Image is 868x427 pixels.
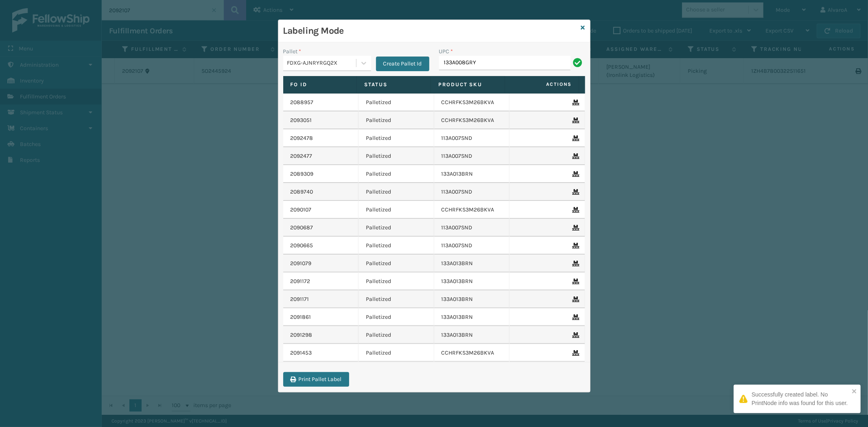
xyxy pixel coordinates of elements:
[439,47,453,56] label: UPC
[376,57,429,71] button: Create Pallet Id
[291,277,310,285] a: 2091172
[283,372,349,387] button: Print Pallet Label
[291,81,350,88] label: Fo Id
[291,188,313,196] a: 2089740
[573,279,577,284] i: Remove From Pallet
[573,207,577,213] i: Remove From Pallet
[359,201,434,219] td: Palletized
[291,206,312,214] a: 2090107
[573,189,577,195] i: Remove From Pallet
[434,183,510,201] td: 113A007SND
[364,81,423,88] label: Status
[359,183,434,201] td: Palletized
[359,290,434,308] td: Palletized
[852,388,857,396] button: close
[359,326,434,344] td: Palletized
[434,201,510,219] td: CCHRFKS3M26BKVA
[573,225,577,231] i: Remove From Pallet
[434,308,510,326] td: 133A013BRN
[291,331,313,339] a: 2091298
[359,147,434,165] td: Palletized
[291,170,314,178] a: 2089309
[359,255,434,272] td: Palletized
[434,290,510,308] td: 133A013BRN
[573,135,577,141] i: Remove From Pallet
[573,314,577,320] i: Remove From Pallet
[291,152,313,160] a: 2092477
[507,78,577,91] span: Actions
[291,295,309,303] a: 2091171
[291,134,313,142] a: 2092478
[573,296,577,302] i: Remove From Pallet
[434,344,510,362] td: CCHRFKS3M26BKVA
[434,237,510,255] td: 113A007SND
[359,237,434,255] td: Palletized
[291,313,311,321] a: 2091861
[359,272,434,290] td: Palletized
[573,332,577,338] i: Remove From Pallet
[438,81,497,88] label: Product SKU
[291,349,312,357] a: 2091453
[434,111,510,129] td: CCHRFKS3M26BKVA
[359,165,434,183] td: Palletized
[434,147,510,165] td: 113A007SND
[359,219,434,237] td: Palletized
[359,344,434,362] td: Palletized
[434,129,510,147] td: 113A007SND
[283,47,302,56] label: Pallet
[573,243,577,248] i: Remove From Pallet
[573,350,577,356] i: Remove From Pallet
[434,255,510,272] td: 133A013BRN
[434,326,510,344] td: 133A013BRN
[359,111,434,129] td: Palletized
[573,153,577,159] i: Remove From Pallet
[359,129,434,147] td: Palletized
[434,272,510,290] td: 133A013BRN
[434,219,510,237] td: 113A007SND
[434,94,510,111] td: CCHRFKS3M26BKVA
[359,308,434,326] td: Palletized
[573,118,577,123] i: Remove From Pallet
[359,94,434,111] td: Palletized
[283,25,578,37] h3: Labeling Mode
[752,390,849,407] div: Successfully created label. No PrintNode info was found for this user.
[573,261,577,266] i: Remove From Pallet
[573,171,577,177] i: Remove From Pallet
[291,116,312,124] a: 2093051
[291,242,313,250] a: 2090665
[287,59,357,68] div: FDXG-AJNRYRGQ2X
[291,224,313,232] a: 2090687
[291,98,314,107] a: 2088957
[434,165,510,183] td: 133A013BRN
[573,100,577,105] i: Remove From Pallet
[291,259,312,268] a: 2091079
